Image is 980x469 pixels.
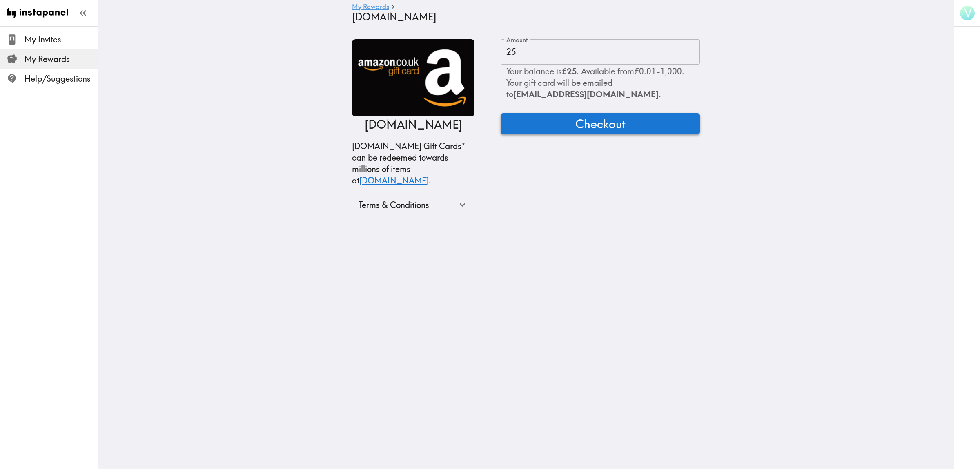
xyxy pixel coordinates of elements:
[352,194,474,216] div: Terms & Conditions
[359,175,429,185] a: [DOMAIN_NAME]
[513,89,659,99] span: [EMAIL_ADDRESS][DOMAIN_NAME]
[365,116,462,132] p: [DOMAIN_NAME]
[352,3,389,11] a: My Rewards
[964,6,972,20] span: V
[352,39,474,116] img: Amazon.co.uk
[506,66,684,99] span: Your balance is . Available from £0.01 - 1,000 . Your gift card will be emailed to .
[352,11,693,23] h4: [DOMAIN_NAME]
[959,5,976,21] button: V
[501,113,700,134] button: Checkout
[575,116,626,132] span: Checkout
[352,141,474,186] p: [DOMAIN_NAME] Gift Cards* can be redeemed towards millions of items at .
[24,73,98,85] span: Help/Suggestions
[562,66,577,76] b: £25
[24,54,98,65] span: My Rewards
[506,36,528,45] label: Amount
[24,34,98,45] span: My Invites
[359,199,457,211] div: Terms & Conditions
